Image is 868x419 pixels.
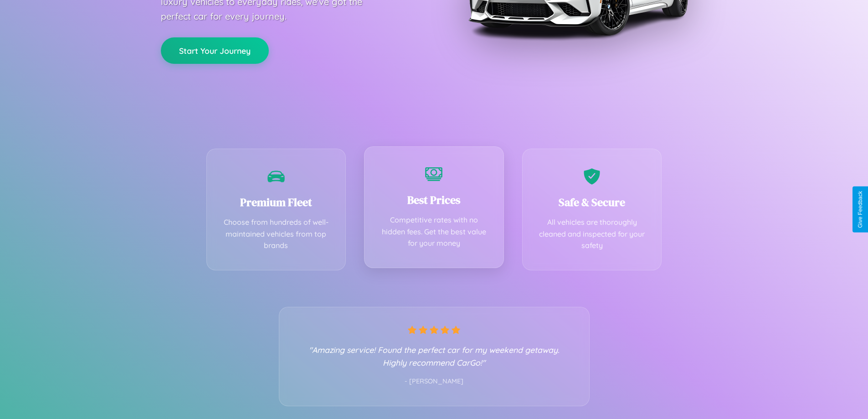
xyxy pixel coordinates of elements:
p: Competitive rates with no hidden fees. Get the best value for your money [378,214,490,249]
div: Give Feedback [857,191,863,228]
p: "Amazing service! Found the perfect car for my weekend getaway. Highly recommend CarGo!" [298,343,571,369]
p: - [PERSON_NAME] [298,376,571,388]
h3: Premium Fleet [221,195,332,210]
h3: Safe & Secure [536,195,648,210]
p: Choose from hundreds of well-maintained vehicles from top brands [221,217,332,252]
h3: Best Prices [378,192,490,207]
p: All vehicles are thoroughly cleaned and inspected for your safety [536,217,648,252]
button: Start Your Journey [161,37,269,64]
